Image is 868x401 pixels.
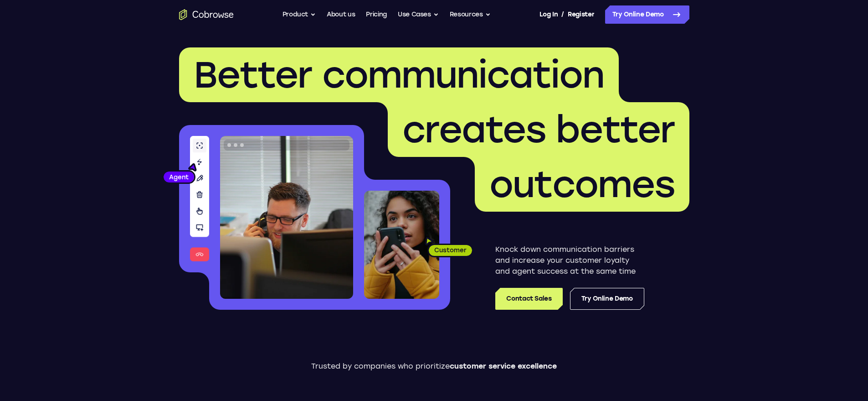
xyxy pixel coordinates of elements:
a: Register [568,5,594,24]
a: Contact Sales [495,288,562,310]
img: A customer holding their phone [364,191,439,299]
a: Try Online Demo [570,288,644,310]
a: Try Online Demo [605,5,689,24]
button: Use Cases [398,5,439,24]
span: / [561,9,564,20]
span: creates better [402,108,675,151]
button: Product [282,5,316,24]
a: Go to the home page [179,9,234,20]
button: Resources [450,5,491,24]
p: Knock down communication barriers and increase your customer loyalty and agent success at the sam... [495,244,644,277]
span: customer service excellence [450,362,557,370]
img: A customer support agent talking on the phone [220,136,353,299]
a: Log In [539,5,558,24]
a: Pricing [366,5,387,24]
span: Better communication [194,53,604,97]
a: About us [327,5,355,24]
span: outcomes [489,162,675,206]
